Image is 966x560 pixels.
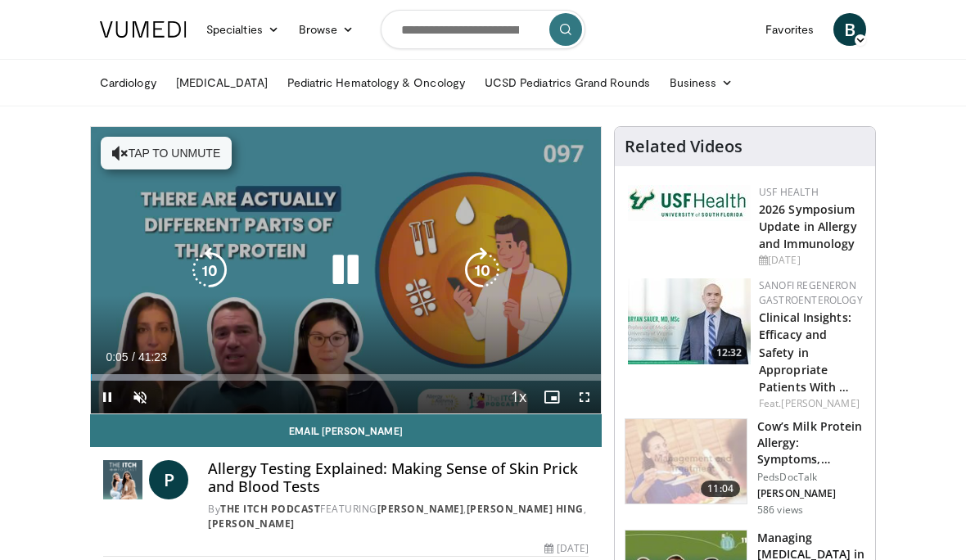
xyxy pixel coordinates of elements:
a: 12:32 [628,278,751,364]
p: [PERSON_NAME] [757,487,865,500]
a: [PERSON_NAME] [781,396,859,410]
a: 11:04 Cow’s Milk Protein Allergy: Symptoms, Diagnosis, and Treatment PedsDocTalk [PERSON_NAME] 58... [625,418,865,517]
a: Pediatric Hematology & Oncology [278,66,475,99]
button: Fullscreen [568,381,601,413]
a: Business [660,66,743,99]
a: UCSD Pediatrics Grand Rounds [475,66,660,99]
div: Progress Bar [91,374,601,381]
img: 6ba8804a-8538-4002-95e7-a8f8012d4a11.png.150x105_q85_autocrop_double_scale_upscale_version-0.2.jpg [628,185,751,221]
span: 0:05 [106,350,128,364]
h3: Cow’s Milk Protein Allergy: Symptoms, Diagnosis, and Treatment [757,418,865,467]
a: Specialties [196,13,289,46]
p: 586 views [757,504,803,517]
button: Pause [91,381,124,413]
p: PedsDocTalk [757,471,865,484]
img: bf9ce42c-6823-4735-9d6f-bc9dbebbcf2c.png.150x105_q85_crop-smart_upscale.jpg [628,278,751,364]
a: Browse [289,13,364,46]
a: THE ITCH PODCAST [220,502,320,516]
h4: Related Videos [625,137,743,156]
a: P [149,460,188,499]
a: B [833,13,866,46]
input: Search topics, interventions [381,10,585,49]
a: Sanofi Regeneron Gastroenterology [759,278,863,307]
a: [PERSON_NAME] [377,502,464,516]
video-js: Video Player [91,127,601,413]
a: [PERSON_NAME] Hing [467,502,584,516]
button: Playback Rate [503,381,535,413]
img: VuMedi Logo [100,21,187,38]
span: 41:23 [138,350,167,364]
img: THE ITCH PODCAST [103,460,142,499]
div: [DATE] [544,541,589,556]
a: Clinical Insights: Efficacy and Safety in Appropriate Patients With … [759,309,851,394]
span: 12:32 [711,345,747,360]
a: USF Health [759,185,819,199]
div: By FEATURING , , [208,502,589,531]
button: Enable picture-in-picture mode [535,381,568,413]
div: [DATE] [759,253,862,268]
button: Unmute [124,381,156,413]
a: [PERSON_NAME] [208,517,295,531]
span: 11:04 [701,481,740,497]
h4: Allergy Testing Explained: Making Sense of Skin Prick and Blood Tests [208,460,589,495]
span: / [132,350,135,364]
a: 2026 Symposium Update in Allergy and Immunology [759,201,857,251]
button: Tap to unmute [101,137,232,169]
a: Favorites [756,13,824,46]
img: a277380e-40b7-4f15-ab00-788b20d9d5d9.150x105_q85_crop-smart_upscale.jpg [625,419,747,504]
a: [MEDICAL_DATA] [166,66,278,99]
a: Email [PERSON_NAME] [90,414,602,447]
a: Cardiology [90,66,166,99]
div: Feat. [759,396,863,411]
